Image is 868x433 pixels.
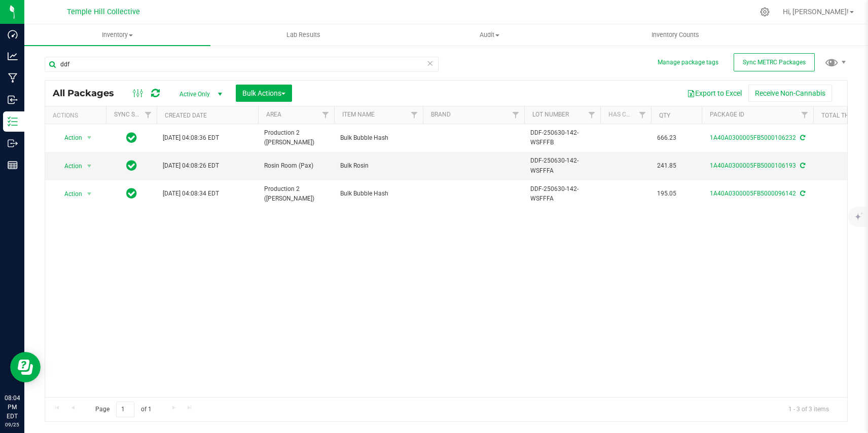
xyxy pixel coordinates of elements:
[266,111,281,118] a: Area
[67,8,140,16] span: Temple Hill Collective
[55,131,83,145] span: Action
[340,189,417,199] span: Bulk Bubble Hash
[634,106,651,124] a: Filter
[273,30,334,40] span: Lab Results
[710,162,796,169] a: 1A40A0300005FB5000106193
[340,161,417,171] span: Bulk Rosin
[426,57,433,70] span: Clear
[53,88,124,99] span: All Packages
[340,133,417,143] span: Bulk Bubble Hash
[8,51,18,61] inline-svg: Analytics
[5,393,20,421] p: 08:04 PM EDT
[821,112,858,119] a: Total THC%
[530,128,594,147] span: DDF-250630-142-WSFFFB
[83,131,96,145] span: select
[530,156,594,175] span: DDF-250630-142-WSFFFA
[264,128,328,147] span: Production 2 ([PERSON_NAME])
[10,352,41,382] iframe: Resource center
[126,159,137,173] span: In Sync
[657,133,696,143] span: 666.23
[584,106,600,124] a: Filter
[659,112,670,119] a: Qty
[5,421,20,428] p: 09/25
[8,116,18,127] inline-svg: Inventory
[797,106,813,124] a: Filter
[658,58,718,67] button: Manage package tags
[126,131,137,145] span: In Sync
[743,59,806,66] span: Sync METRC Packages
[264,161,328,171] span: Rosin Room (Pax)
[83,187,96,201] span: select
[600,106,651,124] th: Has COA
[242,89,285,97] span: Bulk Actions
[8,160,18,170] inline-svg: Reports
[8,95,18,105] inline-svg: Inbound
[780,402,837,417] span: 1 - 3 of 3 items
[8,29,18,40] inline-svg: Dashboard
[114,111,153,118] a: Sync Status
[317,106,334,124] a: Filter
[45,57,439,72] input: Search Package ID, Item Name, SKU, Lot or Part Number...
[657,189,696,199] span: 195.05
[710,111,744,118] a: Package ID
[126,186,137,201] span: In Sync
[24,30,210,40] span: Inventory
[8,138,18,148] inline-svg: Outbound
[799,162,805,169] span: Sync from Compliance System
[163,133,219,143] span: [DATE] 04:08:36 EDT
[116,402,134,417] input: 1
[734,53,815,71] button: Sync METRC Packages
[799,134,805,141] span: Sync from Compliance System
[748,85,832,102] button: Receive Non-Cannabis
[508,106,524,124] a: Filter
[638,30,713,40] span: Inventory Counts
[53,112,102,119] div: Actions
[55,159,83,173] span: Action
[87,402,160,417] span: Page of 1
[799,190,805,197] span: Sync from Compliance System
[532,111,569,118] a: Lot Number
[758,7,771,17] div: Manage settings
[396,24,583,46] a: Audit
[210,24,396,46] a: Lab Results
[165,112,207,119] a: Created Date
[83,159,96,173] span: select
[710,190,796,197] a: 1A40A0300005FB5000096142
[24,24,210,46] a: Inventory
[530,184,594,204] span: DDF-250630-142-WSFFFA
[264,184,328,204] span: Production 2 ([PERSON_NAME])
[406,106,423,124] a: Filter
[431,111,451,118] a: Brand
[583,24,769,46] a: Inventory Counts
[55,187,83,201] span: Action
[397,30,582,40] span: Audit
[783,8,849,16] span: Hi, [PERSON_NAME]!
[8,73,18,83] inline-svg: Manufacturing
[710,134,796,141] a: 1A40A0300005FB5000106232
[236,85,292,102] button: Bulk Actions
[163,161,219,171] span: [DATE] 04:08:26 EDT
[140,106,157,124] a: Filter
[657,161,696,171] span: 241.85
[680,85,748,102] button: Export to Excel
[342,111,375,118] a: Item Name
[163,189,219,199] span: [DATE] 04:08:34 EDT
